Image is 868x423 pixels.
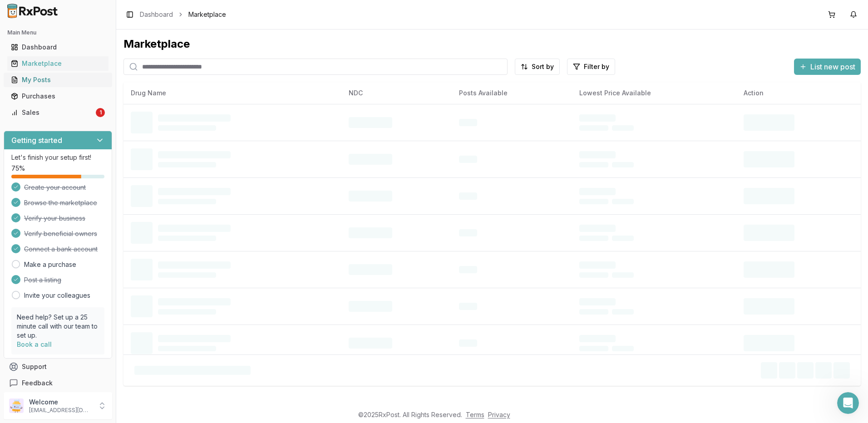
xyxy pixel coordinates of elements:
div: Hello! You Included the packing slip inside the package correct? [15,78,142,95]
div: Help [PERSON_NAME] understand how they’re doing: [7,230,149,259]
th: NDC [341,82,452,104]
button: Filter by [567,59,615,75]
iframe: Intercom live chat [837,392,859,414]
div: Manuel says… [7,102,174,218]
a: Invite your colleagues [24,291,90,300]
h1: Roxy [44,5,62,11]
a: Terms [466,411,484,418]
img: User avatar [9,398,24,413]
span: Browse the marketplace [24,198,97,207]
button: Dashboard [4,40,112,54]
span: amazing [110,272,118,280]
button: Gif picker [29,297,36,305]
textarea: Message… [8,278,174,294]
button: Home [142,4,159,21]
button: List new post [794,59,861,75]
a: Marketplace [7,55,108,72]
div: If yes after you confirmed the sale the money starts to move. Since its a ACH Transfer it does ta... [15,107,142,205]
div: Marketplace [11,59,105,68]
div: Purchases [11,92,105,101]
button: Upload attachment [43,297,50,305]
div: Hello! You Included the packing slip inside the package correct? [7,72,149,101]
div: My Posts [11,75,105,84]
div: This is my first sale I just dropped off the package what else do I need to do on the site? [33,6,174,44]
a: Dashboard [7,39,108,55]
div: joined the conversation [39,53,155,61]
button: Purchases [4,89,112,103]
button: Sales1 [4,105,112,120]
h3: Getting started [11,135,62,146]
button: go back [6,4,23,21]
div: [DATE] [7,218,174,230]
th: Drug Name [123,82,341,104]
button: Feedback [4,375,112,391]
a: Make a purchase [24,260,76,269]
p: [EMAIL_ADDRESS][DOMAIN_NAME] [29,407,92,414]
nav: breadcrumb [140,10,226,19]
div: This is my first sale I just dropped off the package what else do I need to do on the site? [40,12,167,39]
button: Sort by [515,59,560,75]
p: Need help? Set up a 25 minute call with our team to set up. [17,313,99,340]
button: My Posts [4,73,112,87]
div: Roxy says… [7,260,174,313]
b: [PERSON_NAME] [39,54,90,60]
a: My Posts [7,72,108,88]
div: Sales [11,108,94,117]
span: Verify your business [24,214,85,223]
button: Marketplace [4,56,112,71]
button: Send a message… [156,294,170,308]
span: Marketplace [188,10,226,19]
div: Manuel says… [7,51,174,72]
a: Dashboard [140,10,173,19]
a: Purchases [7,88,108,104]
th: Action [736,82,861,104]
div: You rated the conversation [19,271,123,281]
div: Dashboard [11,43,105,52]
p: The team can also help [44,11,113,20]
a: Sales1 [7,104,108,121]
span: List new post [810,61,855,72]
button: Support [4,359,112,375]
span: Verify beneficial owners [24,229,97,238]
a: Privacy [488,411,510,418]
span: Sort by [532,62,554,71]
div: Manuel says… [7,72,174,102]
div: Help [PERSON_NAME] understand how they’re doing: [15,236,142,253]
th: Posts Available [452,82,572,104]
div: Marketplace [123,37,861,51]
div: Roxy says… [7,230,174,260]
span: Create your account [24,183,86,192]
div: If yes after you confirmed the sale the money starts to move. Since its a ACH Transfer it does ta... [7,102,149,211]
th: Lowest Price Available [572,82,736,104]
img: Profile image for Roxy [26,5,40,20]
a: Book a call [17,340,52,348]
span: Feedback [22,379,53,388]
img: Profile image for Manuel [27,53,36,62]
div: Samer says… [7,6,174,51]
h2: Main Menu [7,29,108,36]
p: Let's finish your setup first! [11,153,104,162]
span: Connect a bank account [24,245,98,254]
p: Welcome [29,398,92,407]
div: Close [159,4,176,20]
button: Emoji picker [14,297,21,305]
span: 75 % [11,164,25,173]
img: RxPost Logo [4,4,62,18]
div: 1 [96,108,105,117]
span: Post a listing [24,275,61,285]
a: List new post [794,63,861,72]
span: Filter by [584,62,609,71]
